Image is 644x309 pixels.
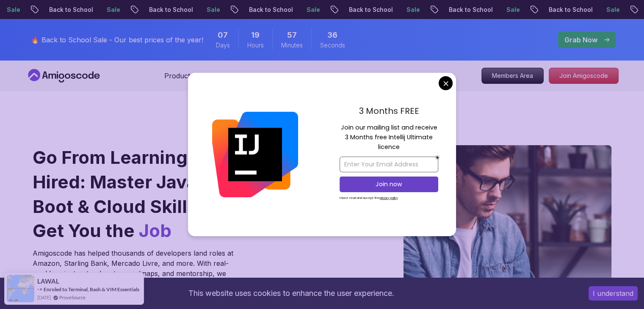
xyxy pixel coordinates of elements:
p: Back to School [337,6,394,14]
p: Sale [394,6,421,14]
p: Sale [294,6,321,14]
a: Members Area [481,68,544,84]
div: This website uses cookies to enhance the user experience. [6,284,576,303]
h1: Go From Learning to Hired: Master Java, Spring Boot & Cloud Skills That Get You the [33,145,266,243]
p: Sale [494,6,521,14]
span: 36 Seconds [327,29,337,41]
p: Join Amigoscode [549,68,618,83]
a: Pricing [282,71,304,81]
p: Back to School [37,6,94,14]
a: Enroled to Terminal, Bash & VIM Essentials [44,286,139,292]
button: Products [164,71,204,88]
p: Back to School [437,6,494,14]
p: Amigoscode has helped thousands of developers land roles at Amazon, Starling Bank, Mercado Livre,... [33,248,236,289]
button: Resources [221,71,265,88]
p: Back to School [137,6,194,14]
button: Accept cookies [589,286,638,301]
p: Sale [194,6,221,14]
span: Minutes [281,41,303,50]
p: Members Area [482,68,543,83]
span: Hours [247,41,264,50]
p: Back to School [536,6,594,14]
span: 19 Hours [251,29,260,41]
p: Grab Now [564,35,597,45]
a: Testimonials [321,71,360,81]
p: Products [164,71,193,81]
img: provesource social proof notification image [7,275,34,302]
p: Sale [594,6,621,14]
a: Join Amigoscode [549,68,619,84]
span: Seconds [320,41,345,50]
span: Job [139,220,171,241]
a: ProveSource [59,294,86,301]
a: For Business [377,71,419,81]
span: LAWAL [37,278,59,285]
span: -> [37,286,43,292]
p: Back to School [237,6,294,14]
p: Resources [221,71,255,81]
p: 🔥 Back to School Sale - Our best prices of the year! [31,35,203,45]
p: Sale [94,6,122,14]
span: 57 Minutes [287,29,297,41]
span: Days [216,41,230,50]
span: [DATE] [37,294,51,301]
span: 7 Days [218,29,228,41]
